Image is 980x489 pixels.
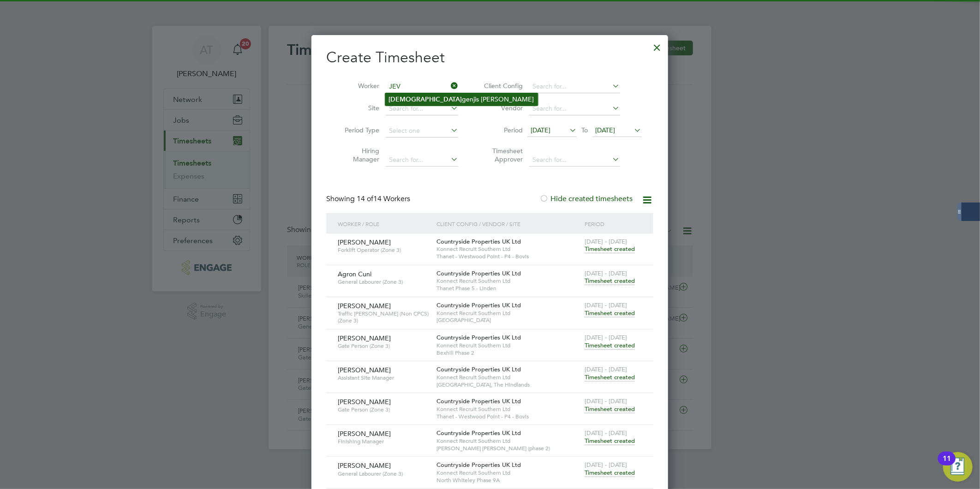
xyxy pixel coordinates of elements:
[338,429,391,438] span: [PERSON_NAME]
[529,102,620,115] input: Search for...
[436,277,580,285] span: Konnect Recruit Southern Ltd
[585,469,635,477] span: Timesheet created
[579,124,591,136] span: To
[386,154,458,167] input: Search for...
[436,349,580,357] span: Bexhill Phase 2
[585,269,627,277] span: [DATE] - [DATE]
[436,301,521,309] span: Countryside Properties UK Ltd
[338,406,430,413] span: Gate Person (Zone 3)
[436,342,580,349] span: Konnect Recruit Southern Ltd
[338,438,430,445] span: Finishing Manager
[436,397,521,405] span: Countryside Properties UK Ltd
[596,126,615,134] span: [DATE]
[357,194,410,203] span: 14 Workers
[943,459,951,471] div: 11
[585,341,635,350] span: Timesheet created
[943,452,973,482] button: Open Resource Center, 11 new notifications
[539,194,633,203] label: Hide created timesheets
[531,126,550,134] span: [DATE]
[481,104,523,112] label: Vendor
[436,269,521,277] span: Countryside Properties UK Ltd
[436,381,580,388] span: [GEOGRAPHIC_DATA], The Hindlands
[585,309,635,317] span: Timesheet created
[436,285,580,292] span: Thanet Phase 5 - Linden
[326,48,653,67] h2: Create Timesheet
[585,245,635,253] span: Timesheet created
[386,102,458,115] input: Search for...
[338,126,379,134] label: Period Type
[338,302,391,310] span: [PERSON_NAME]
[436,477,580,484] span: North Whiteley Phase 9A
[338,366,391,374] span: [PERSON_NAME]
[338,374,430,382] span: Assistant Site Manager
[436,445,580,452] span: [PERSON_NAME] [PERSON_NAME] (phase 2)
[436,245,580,253] span: Konnect Recruit Southern Ltd
[481,126,523,134] label: Period
[338,270,371,278] span: Agron Cuni
[338,147,379,163] label: Hiring Manager
[385,93,538,106] li: genjis [PERSON_NAME]
[436,365,521,373] span: Countryside Properties UK Ltd
[585,277,635,285] span: Timesheet created
[585,397,627,405] span: [DATE] - [DATE]
[585,238,627,245] span: [DATE] - [DATE]
[436,374,580,381] span: Konnect Recruit Southern Ltd
[436,253,580,260] span: Thanet - Westwood Point - P4 - Bovis
[436,437,580,445] span: Konnect Recruit Southern Ltd
[386,80,458,93] input: Search for...
[585,437,635,445] span: Timesheet created
[585,461,627,469] span: [DATE] - [DATE]
[436,334,521,341] span: Countryside Properties UK Ltd
[436,469,580,477] span: Konnect Recruit Southern Ltd
[326,194,412,204] div: Showing
[335,213,434,234] div: Worker / Role
[585,365,627,373] span: [DATE] - [DATE]
[386,125,458,137] input: Select one
[481,82,523,90] label: Client Config
[529,154,620,167] input: Search for...
[338,461,391,470] span: [PERSON_NAME]
[585,373,635,382] span: Timesheet created
[436,461,521,469] span: Countryside Properties UK Ltd
[436,406,580,413] span: Konnect Recruit Southern Ltd
[338,470,430,477] span: General Labourer (Zone 3)
[338,278,430,286] span: General Labourer (Zone 3)
[434,213,582,234] div: Client Config / Vendor / Site
[582,213,644,234] div: Period
[357,194,373,203] span: 14 of
[481,147,523,163] label: Timesheet Approver
[338,334,391,342] span: [PERSON_NAME]
[585,429,627,437] span: [DATE] - [DATE]
[585,334,627,341] span: [DATE] - [DATE]
[585,405,635,413] span: Timesheet created
[436,316,580,324] span: [GEOGRAPHIC_DATA]
[436,238,521,245] span: Countryside Properties UK Ltd
[436,413,580,420] span: Thanet - Westwood Point - P4 - Bovis
[529,80,620,93] input: Search for...
[338,82,379,90] label: Worker
[436,429,521,437] span: Countryside Properties UK Ltd
[338,238,391,246] span: [PERSON_NAME]
[338,310,430,324] span: Traffic [PERSON_NAME] (Non CPCS) (Zone 3)
[338,342,430,350] span: Gate Person (Zone 3)
[436,310,580,317] span: Konnect Recruit Southern Ltd
[338,398,391,406] span: [PERSON_NAME]
[338,246,430,254] span: Forklift Operator (Zone 3)
[338,104,379,112] label: Site
[585,301,627,309] span: [DATE] - [DATE]
[389,95,462,103] b: [DEMOGRAPHIC_DATA]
